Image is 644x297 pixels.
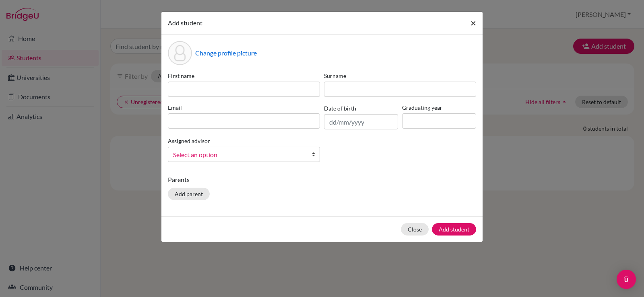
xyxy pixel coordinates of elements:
div: Open Intercom Messenger [617,270,636,289]
button: Close [401,223,429,236]
button: Close [464,12,483,34]
label: Surname [324,72,476,80]
span: Select an option [173,150,304,160]
button: Add parent [168,188,210,200]
div: Profile picture [168,41,192,65]
label: First name [168,72,320,80]
label: Email [168,103,320,112]
label: Assigned advisor [168,137,210,145]
label: Date of birth [324,104,356,113]
button: Add student [432,223,476,236]
input: dd/mm/yyyy [324,114,398,129]
span: Add student [168,19,202,27]
span: × [471,17,476,29]
label: Graduating year [402,103,476,112]
p: Parents [168,175,476,184]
